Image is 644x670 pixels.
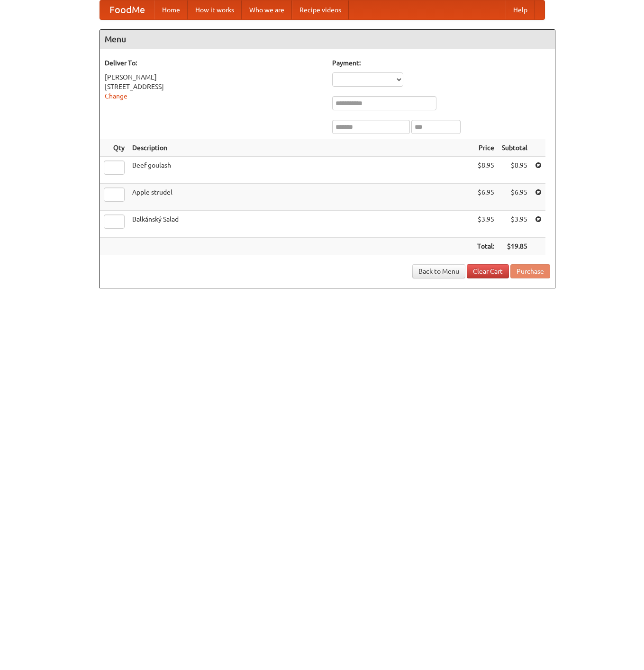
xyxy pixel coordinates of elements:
[100,30,555,49] h4: Menu
[154,0,188,19] a: Home
[473,211,498,238] td: $3.95
[105,72,323,82] div: [PERSON_NAME]
[498,238,531,255] th: $19.85
[412,264,465,278] a: Back to Menu
[105,82,323,91] div: [STREET_ADDRESS]
[473,238,498,255] th: Total:
[100,0,154,19] a: FoodMe
[105,92,127,100] a: Change
[128,211,473,238] td: Balkánský Salad
[332,58,550,68] h5: Payment:
[292,0,349,19] a: Recipe videos
[498,157,531,184] td: $8.95
[506,0,535,19] a: Help
[128,139,473,157] th: Description
[242,0,292,19] a: Who we are
[188,0,242,19] a: How it works
[473,157,498,184] td: $8.95
[498,139,531,157] th: Subtotal
[473,139,498,157] th: Price
[498,211,531,238] td: $3.95
[467,264,509,278] a: Clear Cart
[510,264,550,278] button: Purchase
[473,184,498,211] td: $6.95
[498,184,531,211] td: $6.95
[128,157,473,184] td: Beef goulash
[105,58,323,68] h5: Deliver To:
[100,139,128,157] th: Qty
[128,184,473,211] td: Apple strudel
